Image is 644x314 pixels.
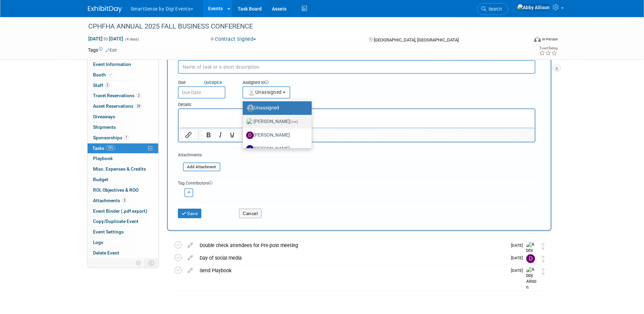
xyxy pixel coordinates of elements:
span: Shipments [93,124,116,130]
td: Personalize Event Tab Strip [133,259,145,267]
span: Event Settings [93,229,124,234]
img: Abby Allison [517,4,550,11]
iframe: Rich Text Area [179,109,535,128]
a: Quickpick [203,80,223,85]
input: Name of task or a short description [178,60,535,74]
a: Copy/Duplicate Event [88,216,158,227]
img: Unassigned-User-Icon.png [247,104,254,112]
button: Contract Signed [208,36,259,43]
span: 29 [135,104,142,109]
a: Edit [106,48,117,53]
a: Event Settings [88,227,158,237]
img: Abby Allison [526,267,536,291]
img: Dan Tiernan [526,254,535,263]
label: [PERSON_NAME] [246,116,305,127]
div: Details [178,99,535,108]
a: Playbook [88,154,158,164]
i: Move task [541,256,545,262]
span: Sponsorships [93,135,129,140]
div: Attachments [178,152,220,158]
a: edit [184,242,196,248]
span: Attachments [93,198,127,203]
a: Booth [88,70,158,80]
a: Shipments [88,122,158,133]
button: Cancel [239,209,261,218]
img: Abby Allison [526,242,536,266]
td: Toggle Event Tabs [144,259,158,267]
a: Travel Reservations2 [88,91,158,101]
label: [PERSON_NAME] [246,130,305,141]
span: Logs [93,240,103,245]
button: Underline [226,130,238,140]
img: Format-Inperson.png [534,36,541,42]
input: Due Date [178,86,225,99]
span: Unassigned [247,89,282,95]
div: Tag Contributors [178,179,535,186]
div: Event Format [488,35,558,46]
span: Misc. Expenses & Credits [93,166,146,172]
a: Misc. Expenses & Credits [88,164,158,174]
span: Budget [93,177,108,182]
span: [DATE] [511,243,526,248]
span: [DATE] [DATE] [88,36,124,42]
div: CPHFHA ANNUAL 2025 FALL BUSINESS CONFERENCE [86,20,518,33]
span: [GEOGRAPHIC_DATA], [GEOGRAPHIC_DATA] [374,37,459,42]
span: [DATE] [511,268,526,273]
span: 2 [105,83,110,88]
img: ExhibitDay [88,6,122,13]
div: Day of social media [196,252,507,264]
a: Budget [88,175,158,185]
span: Event Information [93,62,131,67]
a: Attachments3 [88,196,158,206]
span: 2 [136,93,141,98]
span: 3 [122,198,127,203]
i: Booth reservation complete [109,73,112,76]
button: Italic [215,130,226,140]
span: Tasks [92,145,115,151]
span: 70% [106,145,115,151]
i: Quick [204,80,214,85]
span: Giveaways [93,114,115,119]
a: Search [477,3,508,15]
div: Due [178,80,232,86]
label: Unassigned [246,103,305,114]
a: Event Information [88,59,158,70]
a: Staff2 [88,81,158,91]
span: Search [486,6,502,12]
span: Asset Reservations [93,103,142,109]
button: Insert/edit link [183,130,194,140]
label: [PERSON_NAME] [246,143,305,154]
span: to [103,36,109,41]
span: Booth [93,72,114,77]
div: Assigned to [242,80,324,86]
button: Unassigned [242,86,291,99]
button: Save [178,209,202,218]
div: In-Person [542,37,558,42]
a: Giveaways [88,112,158,122]
div: Double check attendees for Pre-post meeting [196,240,507,251]
a: edit [184,255,196,261]
span: (4 days) [125,37,139,41]
div: Event Rating [539,47,557,50]
span: ROI, Objectives & ROO [93,187,139,193]
a: Tasks70% [88,143,158,154]
a: Asset Reservations29 [88,101,158,111]
button: Bold [203,130,214,140]
a: Logs [88,238,158,248]
td: Tags [88,47,117,53]
span: Delete Event [93,250,119,256]
span: Staff [93,83,110,88]
a: Delete Event [88,248,158,258]
span: Event Binder (.pdf export) [93,208,147,214]
i: Move task [541,268,545,275]
a: edit [184,267,196,274]
a: Event Binder (.pdf export) [88,206,158,216]
img: J.jpg [246,145,254,153]
span: (me) [290,119,298,124]
span: Playbook [93,156,113,161]
span: 1 [124,135,129,140]
span: [DATE] [511,256,526,260]
a: ROI, Objectives & ROO [88,185,158,195]
span: Copy/Duplicate Event [93,219,139,224]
